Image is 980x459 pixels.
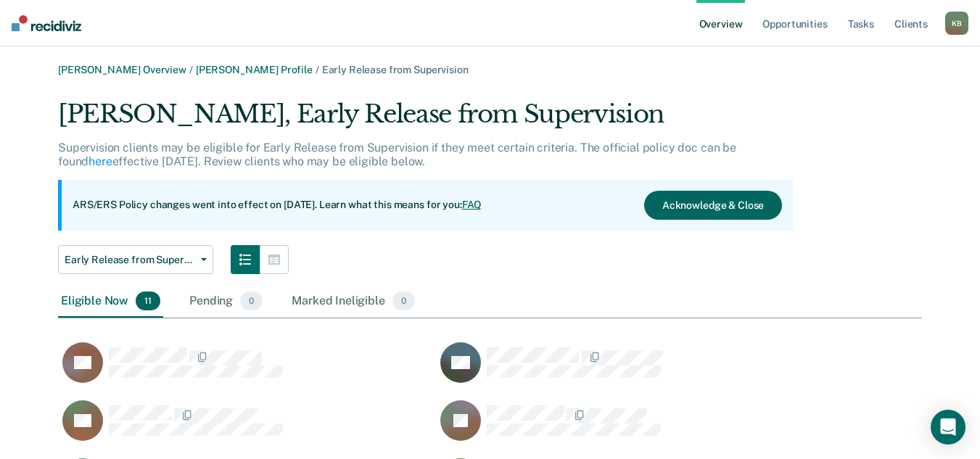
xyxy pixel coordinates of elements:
[392,291,415,310] span: 0
[136,291,160,310] span: 11
[931,410,965,444] div: Open Intercom Messenger
[58,342,436,400] div: CaseloadOpportunityCell-01617711
[313,64,322,75] span: /
[58,245,213,274] button: Early Release from Supervision
[322,64,469,75] span: Early Release from Supervision
[73,198,482,212] p: ARS/ERS Policy changes went into effect on [DATE]. Learn what this means for you:
[186,64,196,75] span: /
[289,286,418,318] div: Marked Ineligible0
[58,64,186,75] a: [PERSON_NAME] Overview
[462,199,482,210] a: FAQ
[12,15,81,31] img: Recidiviz
[88,154,112,168] a: here
[58,400,436,458] div: CaseloadOpportunityCell-03307495
[58,141,736,168] p: Supervision clients may be eligible for Early Release from Supervision if they meet certain crite...
[186,286,265,318] div: Pending0
[436,342,814,400] div: CaseloadOpportunityCell-01990486
[58,99,793,141] div: [PERSON_NAME], Early Release from Supervision
[240,291,263,310] span: 0
[65,254,195,266] span: Early Release from Supervision
[945,12,968,35] div: K B
[644,191,782,220] button: Acknowledge & Close
[58,286,163,318] div: Eligible Now11
[196,64,313,75] a: [PERSON_NAME] Profile
[436,400,814,458] div: CaseloadOpportunityCell-03730031
[945,12,968,35] button: KB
